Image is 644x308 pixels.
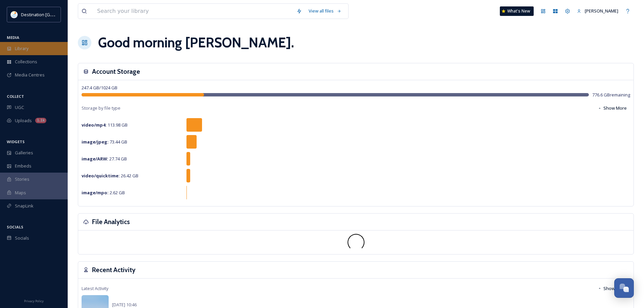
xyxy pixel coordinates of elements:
span: Privacy Policy [24,299,44,303]
button: Show More [594,102,630,115]
span: Latest Activity [82,285,108,292]
strong: video/quicktime : [82,173,120,179]
span: SOCIALS [7,224,23,229]
span: 776.6 GB remaining [592,92,630,98]
span: Maps [15,190,26,196]
span: WIDGETS [7,139,25,144]
span: Media Centres [15,72,45,78]
h3: Account Storage [92,67,140,76]
strong: image/jpeg : [82,139,109,145]
input: Search your library [94,4,293,19]
h1: Good morning [PERSON_NAME] . [98,32,294,53]
img: download.png [11,11,18,18]
span: Uploads [15,117,32,124]
h3: File Analytics [92,217,130,227]
div: 1.1k [35,118,46,123]
span: 2.62 GB [82,190,125,196]
span: 27.74 GB [82,156,127,162]
a: [PERSON_NAME] [574,4,622,18]
span: Collections [15,59,37,65]
span: Stories [15,176,29,182]
span: Library [15,45,28,52]
span: Destination [GEOGRAPHIC_DATA] [21,11,88,18]
span: [PERSON_NAME] [585,8,618,14]
a: Privacy Policy [24,296,44,305]
a: What's New [500,6,534,16]
span: [DATE] 10:46 [112,302,137,308]
button: Open Chat [614,278,634,298]
span: 247.4 GB / 1024 GB [82,85,117,91]
span: MEDIA [7,35,19,40]
span: Socials [15,235,29,241]
button: Show More [594,282,630,295]
span: 113.98 GB [82,122,128,128]
strong: image/ARW : [82,156,108,162]
a: View all files [305,4,345,18]
span: Embeds [15,163,31,169]
strong: video/mp4 : [82,122,107,128]
span: 26.42 GB [82,173,138,179]
span: Storage by file type [82,105,120,111]
h3: Recent Activity [92,265,135,275]
span: SnapLink [15,203,34,209]
span: Galleries [15,150,33,156]
strong: image/mpo : [82,190,109,196]
span: COLLECT [7,94,24,99]
span: 73.44 GB [82,139,127,145]
span: UGC [15,104,24,111]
